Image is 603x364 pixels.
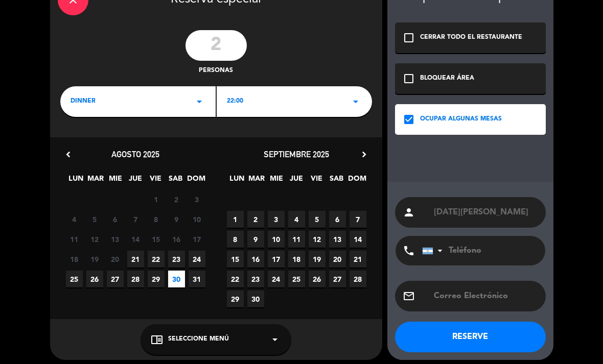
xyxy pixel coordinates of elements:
span: 18 [66,251,83,268]
span: 26 [309,271,326,287]
span: 20 [329,251,346,268]
span: 8 [148,211,165,228]
div: BLOQUEAR ÁREA [420,74,474,84]
span: 30 [168,271,185,287]
span: 7 [350,211,366,228]
span: 1 [227,211,244,228]
span: 10 [189,211,205,228]
span: 22 [227,271,244,287]
div: OCUPAR ALGUNAS MESAS [420,114,502,125]
span: 1 [148,191,165,208]
span: 28 [350,271,366,287]
span: 16 [168,231,185,248]
span: 28 [127,271,144,287]
span: 26 [86,271,103,287]
span: 23 [168,251,185,268]
i: chevron_right [359,149,369,160]
span: MIE [268,173,285,189]
span: 9 [168,211,185,228]
div: CERRAR TODO EL RESTAURANTE [420,33,522,43]
span: 31 [189,271,205,287]
span: 21 [127,251,144,268]
input: Teléfono [422,236,535,265]
input: 0 [185,30,247,61]
i: email [403,290,415,302]
span: 17 [189,231,205,248]
input: Nombre [433,205,538,220]
span: 12 [86,231,103,248]
span: 29 [148,271,165,287]
span: 15 [148,231,165,248]
span: 11 [66,231,83,248]
span: MAR [87,173,104,189]
span: 30 [247,290,264,307]
span: 6 [107,211,124,228]
i: person [403,206,415,219]
span: 27 [329,271,346,287]
span: LUN [67,173,84,189]
span: 24 [268,271,285,287]
span: 22 [148,251,165,268]
span: 8 [227,231,244,248]
span: 25 [288,271,305,287]
span: 3 [189,191,205,208]
span: 13 [107,231,124,248]
span: personas [199,66,233,76]
span: 11 [288,231,305,248]
span: DINNER [71,96,96,107]
i: arrow_drop_down [350,95,362,108]
span: 19 [309,251,326,268]
i: arrow_drop_down [193,95,205,108]
span: LUN [228,173,245,189]
span: 5 [86,211,103,228]
button: RESERVE [395,322,546,352]
span: DOM [187,173,204,189]
span: 5 [309,211,326,228]
span: 14 [127,231,144,248]
span: 15 [227,251,244,268]
i: check_box [403,113,415,126]
span: 3 [268,211,285,228]
i: phone [403,245,415,257]
span: 14 [350,231,366,248]
span: 18 [288,251,305,268]
span: DOM [348,173,365,189]
span: septiembre 2025 [264,149,329,159]
span: 2 [247,211,264,228]
input: Correo Electrónico [433,289,538,303]
span: MAR [248,173,265,189]
span: 9 [247,231,264,248]
span: 21 [350,251,366,268]
span: 12 [309,231,326,248]
span: 13 [329,231,346,248]
span: 6 [329,211,346,228]
span: 7 [127,211,144,228]
i: check_box_outline_blank [403,72,415,85]
i: chevron_left [63,149,74,160]
span: 20 [107,251,124,268]
span: SAB [328,173,345,189]
span: 10 [268,231,285,248]
span: 4 [288,211,305,228]
span: agosto 2025 [111,149,159,159]
span: VIE [147,173,164,189]
span: SAB [167,173,184,189]
span: VIE [308,173,325,189]
div: Argentina: +54 [423,236,446,265]
span: Seleccione Menú [168,334,229,345]
span: 4 [66,211,83,228]
span: 19 [86,251,103,268]
span: MIE [107,173,124,189]
span: 16 [247,251,264,268]
span: 27 [107,271,124,287]
span: 24 [189,251,205,268]
span: 2 [168,191,185,208]
span: 23 [247,271,264,287]
i: arrow_drop_down [269,333,281,346]
i: chrome_reader_mode [151,333,163,346]
i: check_box_outline_blank [403,32,415,44]
span: 29 [227,290,244,307]
span: 17 [268,251,285,268]
span: JUE [288,173,305,189]
span: JUE [127,173,144,189]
